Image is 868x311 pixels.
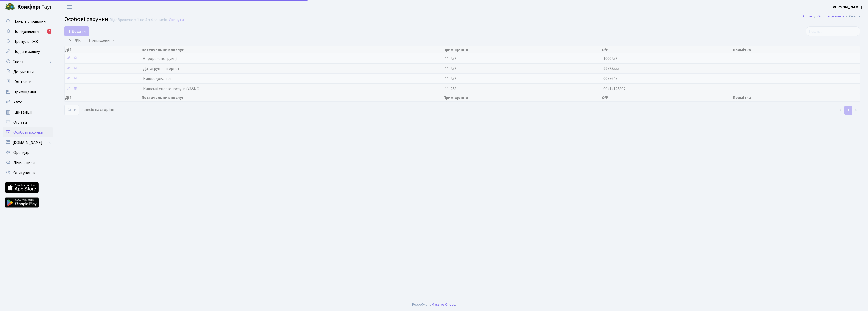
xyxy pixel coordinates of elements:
[603,56,617,61] span: 1000258
[817,14,844,19] a: Особові рахунки
[603,86,626,92] span: 09414125802
[3,168,53,178] a: Опитування
[445,56,599,61] span: 11-258
[443,94,601,101] th: Приміщення
[47,29,51,34] div: 6
[601,94,732,101] th: О/Р
[443,46,601,53] th: Приміщення
[601,46,732,53] th: О/Р
[3,158,53,168] a: Лічильники
[3,57,53,67] a: Спорт
[13,69,34,75] span: Документи
[13,109,32,115] span: Квитанції
[3,97,53,107] a: Авто
[445,87,599,91] span: 11-258
[3,137,53,148] a: [DOMAIN_NAME]
[87,36,116,45] a: Приміщення
[3,16,53,26] a: Панель управління
[13,49,40,54] span: Подати заявку
[3,117,53,127] a: Оплати
[64,105,115,115] label: записів на сторінці
[13,79,31,85] span: Контакти
[3,47,53,57] a: Подати заявку
[3,67,53,77] a: Документи
[141,46,443,53] th: Постачальник послуг
[5,2,15,12] img: logo.png
[603,66,619,71] span: 99783555
[64,105,79,115] select: записів на сторінці
[110,18,168,22] div: Відображено з 1 по 4 з 4 записів.
[603,76,617,81] span: 0077647
[3,107,53,117] a: Квитанції
[169,18,184,22] a: Скинути
[3,37,53,47] a: Пропуск в ЖК
[734,56,736,61] span: -
[445,67,599,71] span: 11-258
[3,26,53,37] a: Повідомлення6
[806,26,860,36] input: Пошук...
[795,11,868,22] nav: breadcrumb
[732,46,860,53] th: Примітка
[13,150,30,155] span: Орендарі
[65,94,141,101] th: Дії
[734,76,736,81] span: -
[143,67,441,71] span: Датагруп - інтернет
[844,106,852,115] a: 1
[13,89,36,95] span: Приміщення
[13,130,43,135] span: Особові рахунки
[141,94,443,101] th: Постачальник послуг
[64,26,89,36] a: Додати
[13,39,38,44] span: Пропуск в ЖК
[831,4,862,10] a: [PERSON_NAME]
[3,87,53,97] a: Приміщення
[3,127,53,137] a: Особові рахунки
[3,148,53,158] a: Орендарі
[143,87,441,91] span: Київські енергопослуги (YASNO)
[734,66,736,71] span: -
[445,77,599,81] span: 11-258
[13,160,35,165] span: Лічильники
[68,29,86,34] span: Додати
[412,302,456,307] div: Розроблено .
[63,3,76,11] button: Переключити навігацію
[734,86,736,92] span: -
[432,302,455,307] a: Massive Kinetic
[3,77,53,87] a: Контакти
[17,3,53,11] span: Таун
[13,120,27,125] span: Оплати
[13,29,39,34] span: Повідомлення
[65,46,141,53] th: Дії
[73,36,86,45] a: ЖК
[803,14,812,19] a: Admin
[143,77,441,81] span: Київводоканал
[13,19,47,24] span: Панель управління
[64,15,108,24] span: Особові рахунки
[844,14,860,19] li: Список
[13,99,22,105] span: Авто
[13,170,35,176] span: Опитування
[143,56,441,61] span: Єврореконструкція
[732,94,860,101] th: Примітка
[17,3,41,11] b: Комфорт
